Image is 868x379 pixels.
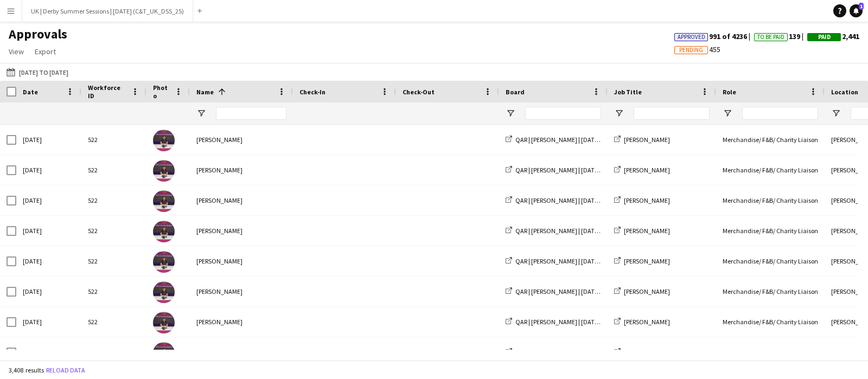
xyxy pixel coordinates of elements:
div: 522 [81,277,146,306]
span: Workforce ID [88,83,127,100]
div: [PERSON_NAME] [190,216,293,246]
div: [DATE] [16,277,81,306]
img: Abdelaadim Rochdi [153,160,175,182]
span: 139 [754,31,807,41]
button: Reload data [44,364,87,376]
span: QAR | [PERSON_NAME] | [DATE] (LNME_QAR_TVS_25) [515,287,660,296]
button: Open Filter Menu [614,108,624,118]
div: [PERSON_NAME] [190,246,293,276]
div: Merchandise/ F&B/ Charity Liaison [716,277,825,306]
div: Merchandise/ F&B/ Charity Liaison [716,185,825,215]
a: QAR | [PERSON_NAME] | [DATE] (LNME_QAR_TVS_25) [506,257,660,265]
span: Board [506,88,525,96]
div: [DATE] [16,216,81,246]
span: [PERSON_NAME] [624,227,670,235]
input: Job Title Filter Input [634,107,710,120]
button: Open Filter Menu [723,108,732,118]
span: 2,441 [807,31,859,41]
a: [PERSON_NAME] [614,318,670,326]
span: QAR | [PERSON_NAME] | [DATE] (LNME_QAR_TVS_25) [515,318,660,326]
span: Role [723,88,736,96]
input: Role Filter Input [742,107,818,120]
span: Paid [818,34,831,41]
div: Merchandise/ F&B/ Charity Liaison [716,246,825,276]
div: [DATE] [16,307,81,337]
span: 1 [859,3,864,10]
span: [PERSON_NAME] [624,196,670,204]
div: [DATE] [16,246,81,276]
span: QAR | [PERSON_NAME] | [DATE] (LNME_QAR_TVS_25) [515,196,660,204]
span: Location [831,88,858,96]
div: 522 [81,216,146,246]
div: [PERSON_NAME] [190,185,293,215]
div: [PERSON_NAME] [190,307,293,337]
button: UK | Derby Summer Sessions | [DATE] (C&T_UK_DSS_25) [22,1,193,22]
div: Merchandise/ F&B/ Charity Liaison [716,216,825,246]
a: [PERSON_NAME] [614,166,670,174]
a: [PERSON_NAME] [614,348,670,356]
a: Export [30,44,60,59]
div: Merchandise/ F&B/ Charity Liaison [716,307,825,337]
a: QAR | [PERSON_NAME] | [DATE] (LNME_QAR_TVS_25) [506,136,660,144]
div: [DATE] [16,155,81,185]
span: Job Title [614,88,642,96]
span: [PERSON_NAME] [624,348,670,356]
a: [PERSON_NAME] [614,136,670,144]
div: [PERSON_NAME] [190,155,293,185]
span: [PERSON_NAME] [624,166,670,174]
img: Abdelaadim Rochdi [153,221,175,242]
a: [PERSON_NAME] [614,257,670,265]
button: [DATE] to [DATE] [4,66,71,79]
div: [PERSON_NAME] [190,277,293,306]
span: 991 of 4236 [674,31,754,41]
img: Abdelaadim Rochdi [153,190,175,212]
div: 522 [81,246,146,276]
div: [DATE] [16,185,81,215]
span: View [9,47,24,56]
div: [PERSON_NAME] [190,125,293,155]
input: Board Filter Input [525,107,601,120]
a: [PERSON_NAME] [614,196,670,204]
a: QAR | [PERSON_NAME] | [DATE] (LNME_QAR_TVS_25) [506,166,660,174]
div: 522 [81,185,146,215]
div: 522 [81,337,146,367]
div: Merchandise/ F&B/ Charity Liaison [716,125,825,155]
button: Open Filter Menu [196,108,206,118]
span: QAR | [PERSON_NAME] | [DATE] (LNME_QAR_TVS_25) [515,166,660,174]
a: QAR | [PERSON_NAME] | [DATE] (LNME_QAR_TVS_25) [506,318,660,326]
span: Approved [678,34,705,41]
div: 522 [81,307,146,337]
img: Abdelaadim Rochdi [153,251,175,273]
button: Open Filter Menu [506,108,515,118]
span: Photo [153,83,170,100]
a: 1 [850,4,863,17]
a: QAR | [PERSON_NAME] | [DATE] (LNME_QAR_TVS_25) [506,287,660,296]
span: Export [35,47,56,56]
span: Pending [679,47,703,54]
span: Check-Out [403,88,435,96]
span: [PERSON_NAME] [624,318,670,326]
span: Name [196,88,214,96]
div: 522 [81,125,146,155]
span: [PERSON_NAME] [624,287,670,296]
a: View [4,44,28,59]
div: Merchandise/ F&B/ Charity Liaison [716,337,825,367]
img: Abdelaadim Rochdi [153,281,175,303]
div: [DATE] [16,337,81,367]
span: [PERSON_NAME] [624,136,670,144]
a: [PERSON_NAME] [614,227,670,235]
span: To Be Paid [757,34,784,41]
div: [DATE] [16,125,81,155]
a: QAR | [PERSON_NAME] | [DATE] (LNME_QAR_TVS_25) [506,196,660,204]
div: 522 [81,155,146,185]
span: QAR | [PERSON_NAME] | [DATE] (LNME_QAR_TVS_25) [515,348,660,356]
span: Date [23,88,38,96]
img: Abdelaadim Rochdi [153,130,175,151]
span: [PERSON_NAME] [624,257,670,265]
a: QAR | [PERSON_NAME] | [DATE] (LNME_QAR_TVS_25) [506,227,660,235]
img: Abdelaadim Rochdi [153,312,175,333]
img: Abdelaadim Rochdi [153,342,175,364]
span: Check-In [299,88,325,96]
span: 455 [674,44,720,54]
span: QAR | [PERSON_NAME] | [DATE] (LNME_QAR_TVS_25) [515,257,660,265]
